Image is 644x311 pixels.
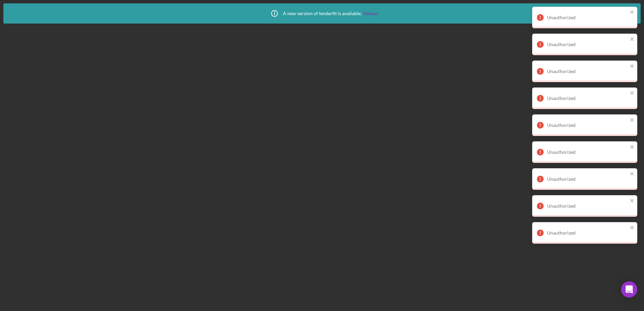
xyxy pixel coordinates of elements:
[547,149,628,155] div: Unauthorized
[630,36,635,43] button: close
[630,198,635,204] button: close
[630,144,635,150] button: close
[547,123,628,128] div: Unauthorized
[266,5,378,22] div: A new version of lenderfit is available.
[630,9,635,16] button: close
[630,225,635,231] button: close
[547,42,628,47] div: Unauthorized
[547,203,628,209] div: Unauthorized
[630,90,635,97] button: close
[630,117,635,124] button: close
[363,11,378,16] a: Reload
[630,63,635,70] button: close
[547,96,628,101] div: Unauthorized
[621,281,637,298] div: Open Intercom Messenger
[547,230,628,236] div: Unauthorized
[630,171,635,177] button: close
[547,176,628,182] div: Unauthorized
[547,69,628,74] div: Unauthorized
[547,15,628,20] div: Unauthorized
